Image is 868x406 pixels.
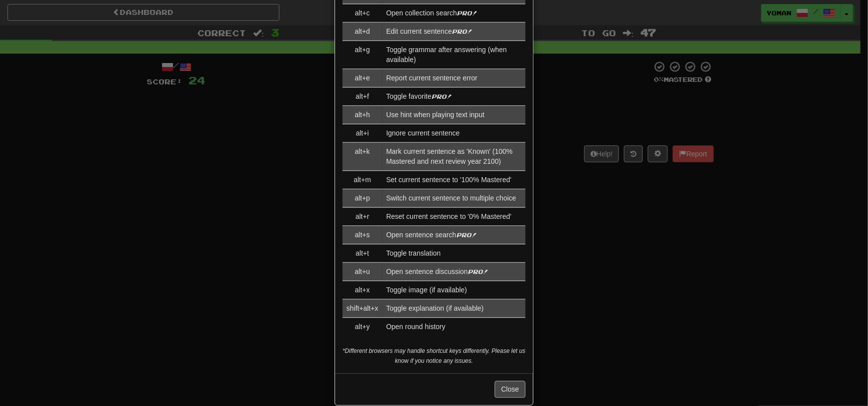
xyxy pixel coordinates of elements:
[382,226,525,244] td: Open sentence search
[343,263,382,281] td: alt+u
[382,142,525,171] td: Mark current sentence as 'Known' (100% Mastered and next review year 2100)
[382,171,525,189] td: Set current sentence to '100% Mastered'
[343,281,382,299] td: alt+x
[343,226,382,244] td: alt+s
[382,318,525,336] td: Open round history
[382,299,525,318] td: Toggle explanation (if available)
[343,124,382,142] td: alt+i
[343,87,382,106] td: alt+f
[343,22,382,41] td: alt+d
[382,41,525,69] td: Toggle grammar after answering (when available)
[343,142,382,171] td: alt+k
[343,41,382,69] td: alt+g
[382,244,525,263] td: Toggle translation
[343,106,382,124] td: alt+h
[382,189,525,207] td: Switch current sentence to multiple choice
[382,263,525,281] td: Open sentence discussion
[468,268,488,275] em: Pro!
[343,207,382,226] td: alt+r
[432,93,451,100] em: Pro!
[495,381,525,398] button: Close
[343,347,525,364] small: *Different browsers may handle shortcut keys differently. Please let us know if you notice any is...
[382,106,525,124] td: Use hint when playing text input
[382,22,525,41] td: Edit current sentence
[382,207,525,226] td: Reset current sentence to '0% Mastered'
[343,69,382,87] td: alt+e
[382,4,525,22] td: Open collection search
[343,299,382,318] td: shift+alt+x
[343,318,382,336] td: alt+y
[382,124,525,142] td: Ignore current sentence
[382,87,525,106] td: Toggle favorite
[343,171,382,189] td: alt+m
[343,189,382,207] td: alt+p
[343,244,382,263] td: alt+t
[382,281,525,299] td: Toggle image (if available)
[452,28,472,35] em: Pro!
[343,4,382,22] td: alt+c
[457,9,477,16] em: Pro!
[456,231,476,238] em: Pro!
[382,69,525,87] td: Report current sentence error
